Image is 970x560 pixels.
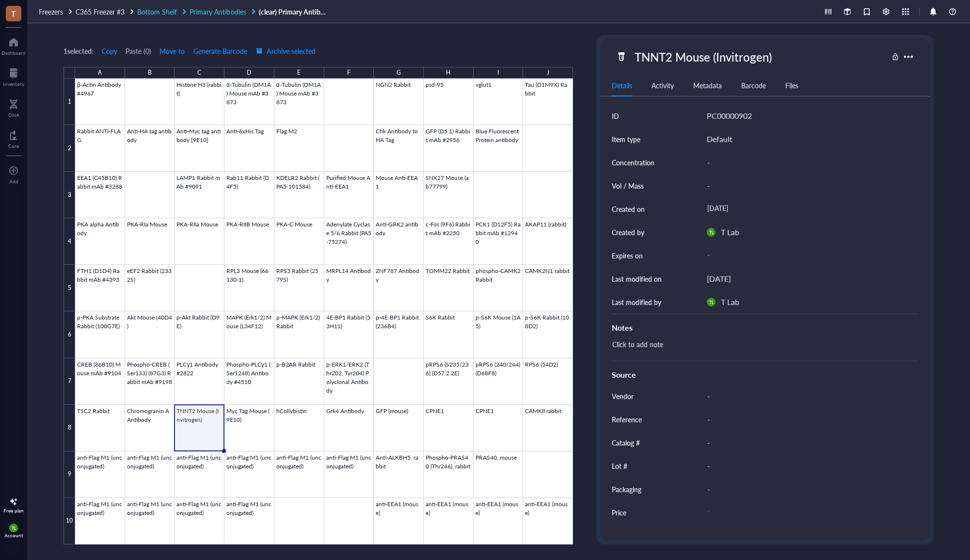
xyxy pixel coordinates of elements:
[76,7,135,16] a: C365 Freezer #3
[707,110,752,122] div: PC00000902
[612,227,644,238] div: Created by
[1,34,26,56] a: Dashboard
[612,391,634,401] div: Vendor
[148,66,152,79] div: B
[612,250,643,261] div: Expires on
[39,7,74,16] a: Freezers
[64,265,75,311] div: 5
[11,526,16,531] span: TL
[11,7,16,19] span: T
[64,358,75,405] div: 7
[612,111,619,121] div: ID
[255,43,316,59] button: Archive selected
[703,409,914,430] div: -
[64,218,75,265] div: 4
[612,507,626,518] div: Price
[497,66,499,79] div: I
[159,47,185,55] span: Move to
[785,80,798,91] div: Files
[1,50,26,56] div: Dashboard
[8,112,19,118] div: DNA
[102,47,117,55] span: Copy
[3,65,24,87] a: Inventory
[3,508,24,513] div: Free plan
[721,296,739,308] div: T Lab
[137,7,256,16] a: Bottom ShelfPrimary Antibodies
[630,47,776,67] div: TNNT2 Mouse (Invitrogen)
[703,386,914,406] div: -
[612,322,918,334] div: Notes
[703,200,914,218] div: [DATE]
[64,498,75,544] div: 10
[612,414,642,425] div: Reference
[64,172,75,218] div: 3
[446,66,450,79] div: H
[709,230,714,235] span: TL
[612,80,632,91] div: Details
[3,81,24,87] div: Inventory
[707,133,732,145] div: Default
[101,43,118,59] button: Copy
[397,66,401,79] div: G
[297,66,301,79] div: E
[64,451,75,498] div: 9
[612,461,627,471] div: Lot #
[612,484,641,495] div: Packaging
[64,405,75,451] div: 8
[193,43,248,59] button: Generate Barcode
[612,204,645,214] div: Created on
[64,125,75,172] div: 2
[137,7,177,16] span: Bottom Shelf
[8,96,19,118] a: DNA
[612,437,640,448] div: Catalog #
[721,226,739,239] div: T Lab
[612,134,640,144] div: Item type
[707,272,731,285] div: [DATE]
[741,80,766,91] div: Barcode
[8,128,19,149] a: Core
[612,297,661,307] div: Last modified by
[703,479,914,499] div: -
[159,43,185,59] button: Move to
[693,80,722,91] div: Metadata
[612,157,654,168] div: Concentration
[259,7,332,16] a: (clear) Primary Antibodies
[612,273,662,284] div: Last modified on
[703,176,914,196] div: -
[8,143,19,149] div: Core
[126,43,151,59] button: Paste (0)
[709,300,714,305] span: TL
[39,7,63,16] span: Freezers
[64,79,75,125] div: 1
[64,311,75,358] div: 6
[703,432,914,453] div: -
[612,180,644,191] div: Vol / Mass
[98,66,102,79] div: A
[703,504,910,521] div: -
[256,47,316,55] span: Archive selected
[193,47,247,55] span: Generate Barcode
[652,80,674,91] div: Activity
[703,456,914,476] div: -
[547,66,549,79] div: J
[197,66,201,79] div: C
[347,66,350,79] div: F
[608,337,914,361] div: Click to add note
[703,247,914,264] div: -
[612,369,918,381] div: Source
[703,152,914,173] div: -
[76,7,125,16] span: C365 Freezer #3
[190,7,246,16] span: Primary Antibodies
[247,66,251,79] div: D
[64,46,94,56] div: 1 selected:
[9,178,18,184] div: Add
[4,532,23,538] div: Account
